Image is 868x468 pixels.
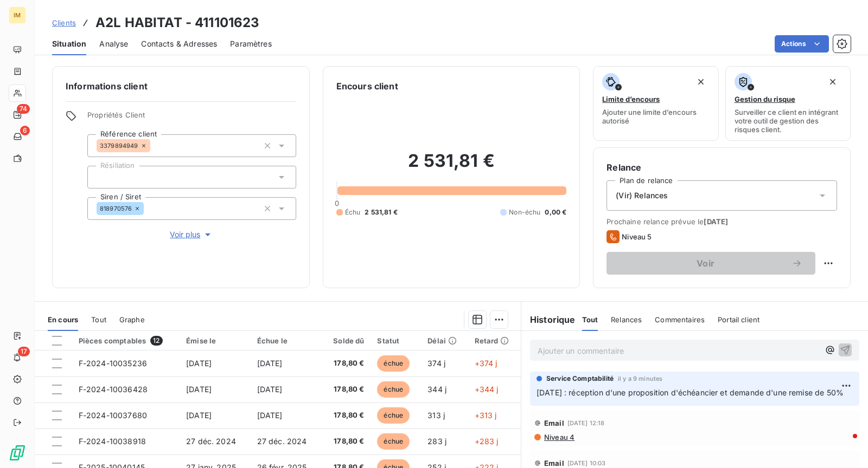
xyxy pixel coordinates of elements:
[704,217,728,226] span: [DATE]
[17,104,30,114] span: 74
[546,374,614,383] span: Service Comptabilité
[230,38,272,49] span: Paramètres
[475,359,497,368] span: +374 j
[52,17,76,28] a: Clients
[186,411,212,420] span: [DATE]
[186,336,244,345] div: Émise le
[475,411,497,420] span: +313 j
[79,359,147,368] span: F-2024-10035236
[427,336,461,345] div: Délai
[611,315,642,324] span: Relances
[48,315,78,324] span: En cours
[335,199,339,207] span: 0
[567,420,605,426] span: [DATE] 12:18
[95,13,259,32] h3: A2L HABITAT - 411101623
[9,6,26,24] div: IM
[336,150,567,183] h2: 2 531,81 €
[170,229,213,240] span: Voir plus
[87,229,296,240] button: Voir plus
[620,259,792,268] span: Voir
[593,66,718,141] button: Limite d’encoursAjouter une limite d’encours autorisé
[537,388,844,397] span: [DATE] : réception d'une proposition d'échéancier et demande d'une remise de 50%
[257,437,307,446] span: 27 déc. 2024
[328,384,364,395] span: 178,80 €
[186,385,212,394] span: [DATE]
[616,190,668,201] span: (Vir) Relances
[655,315,705,324] span: Commentaires
[377,407,410,424] span: échue
[543,433,575,441] span: Niveau 4
[602,95,660,103] span: Limite d’encours
[99,38,128,49] span: Analyse
[52,38,86,49] span: Situation
[427,359,445,368] span: 374 j
[328,358,364,369] span: 178,80 €
[427,385,446,394] span: 344 j
[91,315,106,324] span: Tout
[377,355,410,372] span: échue
[150,336,162,346] span: 12
[328,436,364,447] span: 178,80 €
[66,80,296,93] h6: Informations client
[336,80,398,93] h6: Encours client
[475,336,515,345] div: Retard
[79,411,147,420] span: F-2024-10037680
[328,410,364,421] span: 178,80 €
[427,437,446,446] span: 283 j
[718,315,759,324] span: Portail client
[622,232,652,241] span: Niveau 5
[119,315,145,324] span: Graphe
[377,381,410,398] span: échue
[735,95,795,103] span: Gestion du risque
[186,437,236,446] span: 27 déc. 2024
[365,207,398,217] span: 2 531,81 €
[100,142,138,149] span: 3379894949
[831,431,857,457] iframe: Intercom live chat
[521,313,576,326] h6: Historique
[509,207,540,217] span: Non-échu
[475,385,499,394] span: +344 j
[607,161,837,174] h6: Relance
[141,38,217,49] span: Contacts & Adresses
[257,336,316,345] div: Échue le
[725,66,851,141] button: Gestion du risqueSurveiller ce client en intégrant votre outil de gestion des risques client.
[97,172,105,182] input: Ajouter une valeur
[257,359,283,368] span: [DATE]
[582,315,598,324] span: Tout
[257,385,283,394] span: [DATE]
[545,207,566,217] span: 0,00 €
[79,437,146,446] span: F-2024-10038918
[9,444,26,461] img: Logo LeanPay
[186,359,212,368] span: [DATE]
[345,207,361,217] span: Échu
[52,18,76,27] span: Clients
[144,204,152,213] input: Ajouter une valeur
[544,419,564,427] span: Email
[18,347,30,356] span: 17
[602,108,709,125] span: Ajouter une limite d’encours autorisé
[607,252,815,275] button: Voir
[328,336,364,345] div: Solde dû
[427,411,445,420] span: 313 j
[150,141,159,151] input: Ajouter une valeur
[775,35,829,53] button: Actions
[79,336,173,346] div: Pièces comptables
[735,108,841,134] span: Surveiller ce client en intégrant votre outil de gestion des risques client.
[567,460,606,466] span: [DATE] 10:03
[618,375,662,382] span: il y a 9 minutes
[87,110,296,126] span: Propriétés Client
[607,217,837,226] span: Prochaine relance prévue le
[257,411,283,420] span: [DATE]
[475,437,499,446] span: +283 j
[377,336,414,345] div: Statut
[544,459,564,467] span: Email
[20,126,30,135] span: 6
[100,205,132,212] span: 818970576
[79,385,148,394] span: F-2024-10036428
[377,433,410,450] span: échue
